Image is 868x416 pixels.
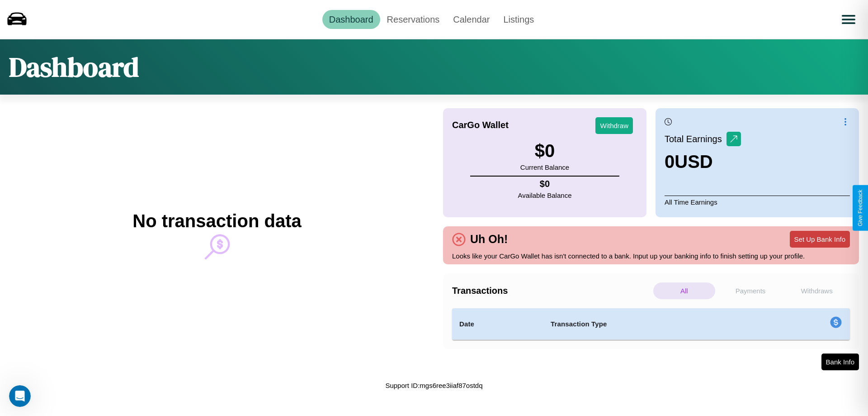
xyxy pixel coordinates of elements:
[790,231,850,248] button: Set Up Bank Info
[459,319,536,330] h4: Date
[322,10,380,29] a: Dashboard
[446,10,496,29] a: Calendar
[857,190,863,226] div: Give Feedback
[452,308,850,340] table: simple table
[9,385,31,407] iframe: Intercom live chat
[595,117,633,134] button: Withdraw
[653,282,715,299] p: All
[9,48,139,86] h1: Dashboard
[720,282,782,299] p: Payments
[821,354,859,370] button: Bank Info
[836,7,861,32] button: Open menu
[665,196,850,208] p: All Time Earnings
[466,233,512,246] h4: Uh Oh!
[452,286,651,296] h4: Transactions
[520,141,569,161] h3: $ 0
[380,10,447,29] a: Reservations
[518,179,572,189] h4: $ 0
[452,120,509,130] h4: CarGo Wallet
[551,319,756,330] h4: Transaction Type
[786,282,848,299] p: Withdraws
[518,189,572,201] p: Available Balance
[385,379,482,392] p: Support ID: mgs6ree3iiaf87ostdq
[452,250,850,262] p: Looks like your CarGo Wallet has isn't connected to a bank. Input up your banking info to finish ...
[132,211,301,231] h2: No transaction data
[665,131,726,147] p: Total Earnings
[665,152,741,172] h3: 0 USD
[496,10,541,29] a: Listings
[520,161,569,173] p: Current Balance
